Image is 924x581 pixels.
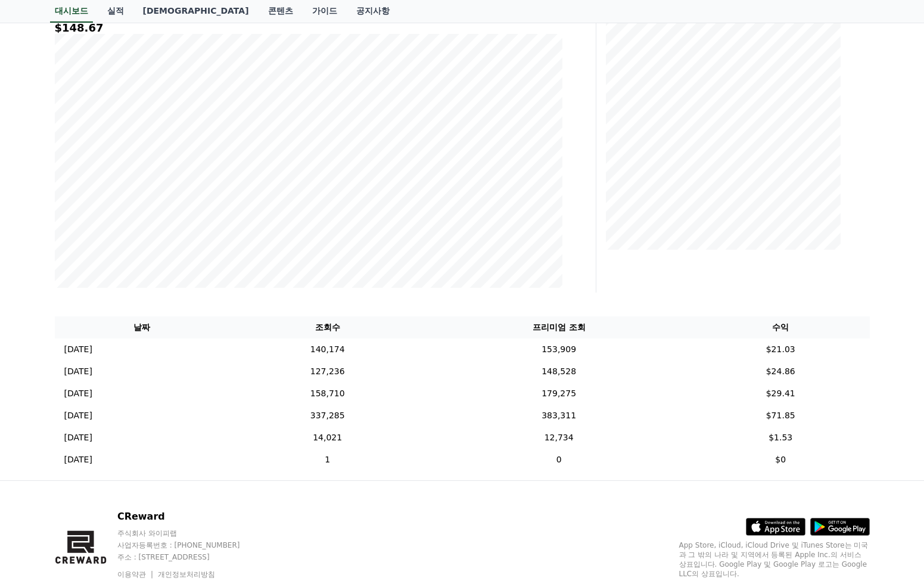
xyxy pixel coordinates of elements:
[229,405,426,427] td: 337,285
[426,449,692,471] td: 0
[117,529,263,538] p: 주식회사 와이피랩
[426,338,692,361] td: 153,909
[229,427,426,449] td: 14,021
[426,316,692,338] th: 프리미엄 조회
[64,343,92,356] p: [DATE]
[64,409,92,422] p: [DATE]
[64,453,92,466] p: [DATE]
[117,540,263,550] p: 사업자등록번호 : [PHONE_NUMBER]
[426,405,692,427] td: 383,311
[692,405,870,427] td: $71.85
[229,361,426,383] td: 127,236
[692,449,870,471] td: $0
[117,570,155,579] a: 이용약관
[692,427,870,449] td: $1.53
[426,427,692,449] td: 12,734
[692,361,870,383] td: $24.86
[229,338,426,361] td: 140,174
[117,552,263,562] p: 주소 : [STREET_ADDRESS]
[117,509,263,524] p: CReward
[679,540,870,579] p: App Store, iCloud, iCloud Drive 및 iTunes Store는 미국과 그 밖의 나라 및 지역에서 등록된 Apple Inc.의 서비스 상표입니다. Goo...
[229,449,426,471] td: 1
[229,316,426,338] th: 조회수
[55,316,229,338] th: 날짜
[158,570,215,579] a: 개인정보처리방침
[229,383,426,405] td: 158,710
[426,361,692,383] td: 148,528
[64,387,92,400] p: [DATE]
[64,365,92,378] p: [DATE]
[692,383,870,405] td: $29.41
[64,431,92,444] p: [DATE]
[692,316,870,338] th: 수익
[426,383,692,405] td: 179,275
[55,22,562,34] h5: $148.67
[692,338,870,361] td: $21.03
